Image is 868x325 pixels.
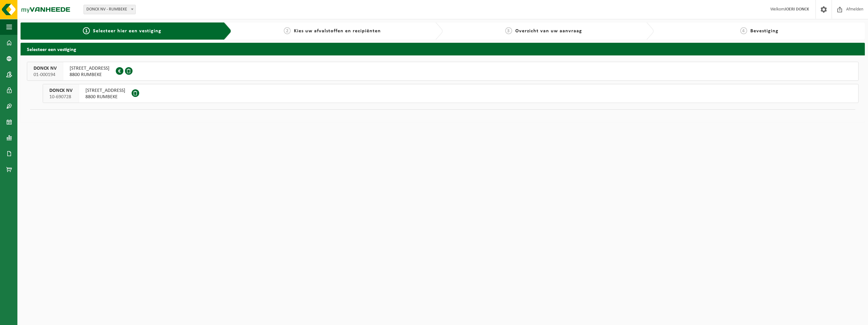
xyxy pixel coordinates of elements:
span: 8800 RUMBEKE [70,72,109,78]
span: Kies uw afvalstoffen en recipiënten [294,29,381,34]
span: 01-000194 [34,72,57,78]
span: DONCK NV [34,65,57,72]
button: DONCK NV 10-690728 [STREET_ADDRESS]8800 RUMBEKE [43,84,859,103]
span: DONCK NV - RUMBEKE [84,5,136,14]
span: Selecteer hier een vestiging [93,29,161,34]
strong: JOERI DONCK [784,7,809,12]
span: [STREET_ADDRESS] [70,65,109,72]
span: 3 [505,27,512,34]
span: 2 [284,27,291,34]
span: DONCK NV - RUMBEKE [84,5,135,14]
span: 4 [740,27,747,34]
span: 8800 RUMBEKE [85,94,125,100]
span: 1 [83,27,90,34]
span: DONCK NV [49,87,72,94]
button: DONCK NV 01-000194 [STREET_ADDRESS]8800 RUMBEKE [27,62,859,81]
span: 10-690728 [49,94,72,100]
span: [STREET_ADDRESS] [85,87,125,94]
span: Overzicht van uw aanvraag [515,29,582,34]
h2: Selecteer een vestiging [21,43,865,55]
span: Bevestiging [750,29,778,34]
